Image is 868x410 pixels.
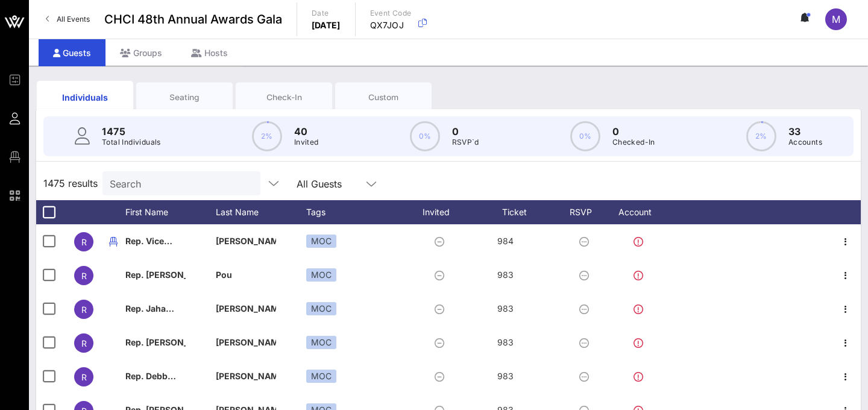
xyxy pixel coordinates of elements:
div: MOC [306,235,336,248]
p: Rep. [PERSON_NAME]… [125,258,186,292]
p: Accounts [788,136,822,148]
p: 1475 [102,124,161,139]
span: 983 [497,337,514,347]
div: All Guests [289,171,386,195]
span: CHCI 48th Annual Awards Gala [104,10,282,28]
div: Last Name [216,200,306,224]
p: Rep. Vice… [125,224,186,258]
div: Tags [306,200,409,224]
span: 983 [497,270,514,280]
a: All Events [39,10,97,29]
span: 1475 results [43,176,98,191]
p: Rep. Debb… [125,359,186,393]
p: 40 [294,124,319,139]
p: QX7JOJ [370,19,412,31]
span: 983 [497,303,514,314]
div: MOC [306,302,336,315]
div: MOC [306,370,336,383]
p: Invited [294,136,319,148]
p: Rep. [PERSON_NAME]… [125,326,186,359]
p: 33 [788,124,822,139]
div: Hosts [177,39,242,66]
span: R [81,304,87,315]
p: Date [312,7,341,19]
span: R [81,237,87,247]
p: [DATE] [312,19,341,31]
p: [PERSON_NAME] [216,292,276,326]
p: [PERSON_NAME] [216,224,276,258]
span: R [81,271,87,281]
div: Groups [105,39,177,66]
p: Event Code [370,7,412,19]
div: Custom [344,92,423,103]
span: 983 [497,371,514,381]
div: MOC [306,268,336,282]
p: Pou [216,258,276,292]
p: RSVP`d [452,136,479,148]
p: 0 [452,124,479,139]
div: Check-In [245,92,323,103]
p: Checked-In [612,136,655,148]
div: First Name [125,200,216,224]
div: Ticket [475,200,565,224]
div: Seating [145,92,224,103]
span: R [81,338,87,348]
p: [PERSON_NAME] [216,326,276,359]
span: 984 [497,236,514,246]
p: Total Individuals [102,136,161,148]
span: m [832,13,840,25]
div: All Guests [297,178,342,189]
span: R [81,372,87,382]
div: Account [608,200,674,224]
div: MOC [306,336,336,349]
span: All Events [57,14,90,24]
p: Rep. Jaha… [125,292,186,326]
div: Individuals [46,91,124,104]
p: 0 [612,124,655,139]
p: [PERSON_NAME]… [216,359,276,393]
div: RSVP [565,200,608,224]
div: Guests [39,39,105,66]
div: Invited [409,200,475,224]
div: m [825,8,847,30]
